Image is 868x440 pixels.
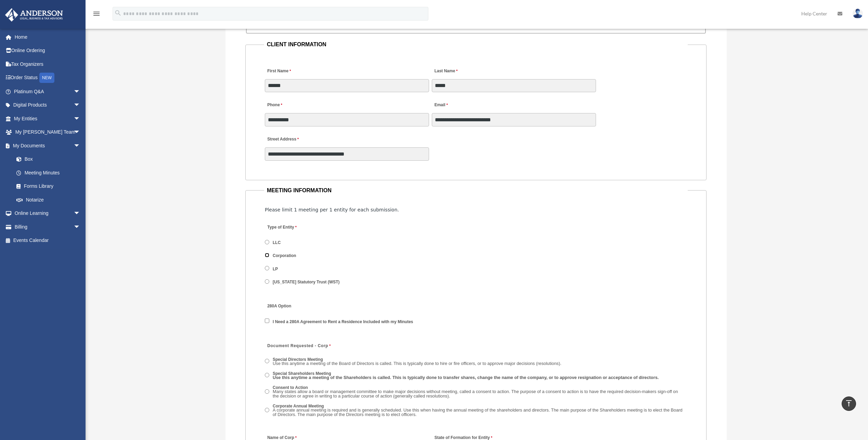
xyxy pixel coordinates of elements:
[264,40,688,49] legend: CLIENT INFORMATION
[5,98,91,112] a: Digital Productsarrow_drop_down
[853,9,863,19] img: User Pic
[74,125,87,139] span: arrow_drop_down
[10,193,91,207] a: Notarize
[273,389,678,399] span: Many states allow a board or management committee to make major decisions without meeting, called...
[265,135,330,144] label: Street Address
[10,180,91,193] a: Forms Library
[5,30,91,44] a: Home
[267,343,328,348] span: Document Requested - Corp
[10,166,87,180] a: Meeting Minutes
[271,371,661,381] label: Special Shareholders Meeting
[5,57,91,71] a: Tax Organizers
[265,101,284,110] label: Phone
[842,396,856,411] a: vertical_align_top
[74,112,87,126] span: arrow_drop_down
[271,266,281,272] label: LP
[74,85,87,99] span: arrow_drop_down
[5,71,91,85] a: Order StatusNEW
[271,319,416,325] label: I Need a 280A Agreement to Rent a Residence Included with my Minutes
[5,234,91,247] a: Events Calendar
[271,403,687,418] label: Corporate Annual Meeting
[5,220,91,234] a: Billingarrow_drop_down
[74,98,87,112] span: arrow_drop_down
[3,8,65,22] img: Anderson Advisors Platinum Portal
[271,279,342,285] label: [US_STATE] Statutory Trust (WST)
[114,9,122,17] i: search
[74,220,87,234] span: arrow_drop_down
[92,10,101,18] i: menu
[10,152,91,166] a: Box
[273,407,683,417] span: A corporate annual meeting is required and is generally scheduled. Use this when having the annua...
[265,66,293,76] label: First Name
[5,44,91,58] a: Online Ordering
[432,101,449,110] label: Email
[845,399,853,407] i: vertical_align_top
[5,85,91,98] a: Platinum Q&Aarrow_drop_down
[92,12,101,18] a: menu
[265,302,330,311] label: 280A Option
[271,253,299,259] label: Corporation
[39,73,54,83] div: NEW
[264,186,688,195] legend: MEETING INFORMATION
[273,375,659,380] span: Use this anytime a meeting of the Shareholders is called. This is typically done to transfer shar...
[5,125,91,139] a: My [PERSON_NAME] Teamarrow_drop_down
[5,207,91,220] a: Online Learningarrow_drop_down
[273,361,561,366] span: Use this anytime a meeting of the Board of Directors is called. This is typically done to hire or...
[432,66,459,76] label: Last Name
[74,139,87,153] span: arrow_drop_down
[271,385,687,400] label: Consent to Action
[5,139,91,152] a: My Documentsarrow_drop_down
[265,207,399,212] span: Please limit 1 meeting per 1 entity for each submission.
[271,240,283,246] label: LLC
[265,223,330,232] label: Type of Entity
[5,112,91,125] a: My Entitiesarrow_drop_down
[74,207,87,221] span: arrow_drop_down
[271,356,564,367] label: Special Directors Meeting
